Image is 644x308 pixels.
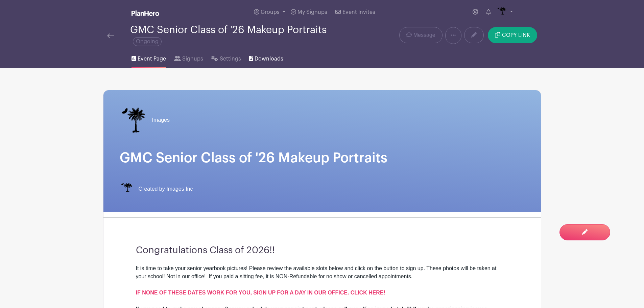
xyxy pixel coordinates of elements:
span: Images [152,116,170,124]
a: Downloads [249,47,283,68]
span: Settings [220,55,241,63]
span: Message [413,31,435,39]
span: Event Invites [342,9,375,15]
a: Message [399,27,442,43]
span: Signups [182,55,203,63]
a: Event Page [132,47,166,68]
img: IMAGES%20logo%20transparenT%20PNG%20s.png [120,106,147,134]
a: IF NONE OF THESE DATES WORK FOR YOU, SIGN UP FOR A DAY IN OUR OFFICE. CLICK HERE! [136,290,385,295]
span: Created by Images Inc [139,185,193,193]
a: Settings [211,47,241,68]
img: IMAGES%20logo%20transparenT%20PNG%20s.png [120,182,133,196]
span: COPY LINK [502,32,530,38]
span: Ongoing [133,37,162,46]
img: IMAGES%20logo%20transparenT%20PNG%20s.png [496,7,507,18]
h3: Congratulations Class of 2026!! [136,245,508,256]
span: Downloads [255,55,283,63]
img: back-arrow-29a5d9b10d5bd6ae65dc969a981735edf675c4d7a1fe02e03b50dbd4ba3cdb55.svg [107,33,114,38]
button: COPY LINK [488,27,537,43]
span: Event Page [138,55,166,63]
div: GMC Senior Class of '26 Makeup Portraits [130,24,349,47]
h1: GMC Senior Class of '26 Makeup Portraits [120,150,525,166]
div: It is time to take your senior yearbook pictures! Please review the available slots below and cli... [136,264,508,305]
span: Groups [261,9,280,15]
img: logo_white-6c42ec7e38ccf1d336a20a19083b03d10ae64f83f12c07503d8b9e83406b4c7d.svg [132,10,159,16]
a: Signups [174,47,203,68]
span: My Signups [297,9,327,15]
